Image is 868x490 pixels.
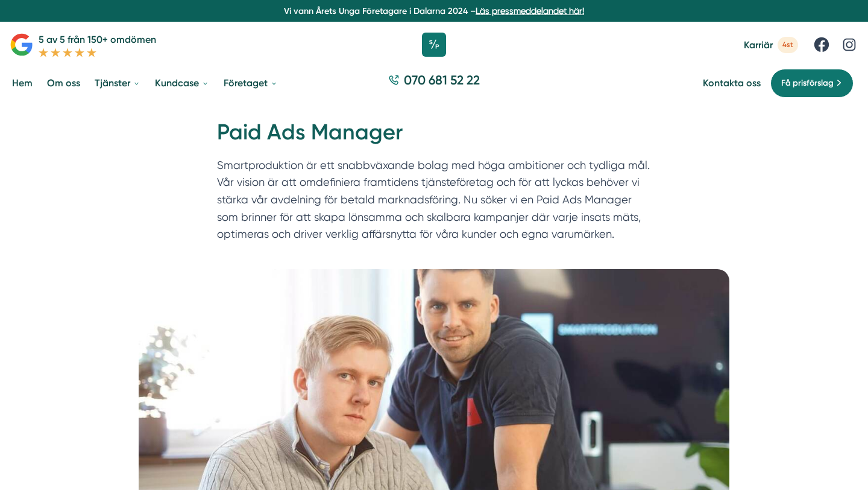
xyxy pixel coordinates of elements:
[45,68,83,98] a: Om oss
[476,6,584,16] a: Läs pressmeddelandet här!
[39,32,156,47] p: 5 av 5 från 150+ omdömen
[744,39,773,51] span: Karriär
[703,77,761,89] a: Kontakta oss
[383,71,485,95] a: 070 681 52 22
[781,77,834,90] span: Få prisförslag
[217,157,651,249] p: Smartproduktion är ett snabbväxande bolag med höga ambitioner och tydliga mål. Vår vision är att ...
[5,5,863,17] p: Vi vann Årets Unga Företagare i Dalarna 2024 –
[770,69,854,98] a: Få prisförslag
[744,37,798,53] a: Karriär 4st
[10,68,35,98] a: Hem
[778,37,798,53] span: 4st
[221,68,280,98] a: Företaget
[404,71,480,89] span: 070 681 52 22
[217,118,651,157] h1: Paid Ads Manager
[153,68,212,98] a: Kundcase
[92,68,143,98] a: Tjänster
